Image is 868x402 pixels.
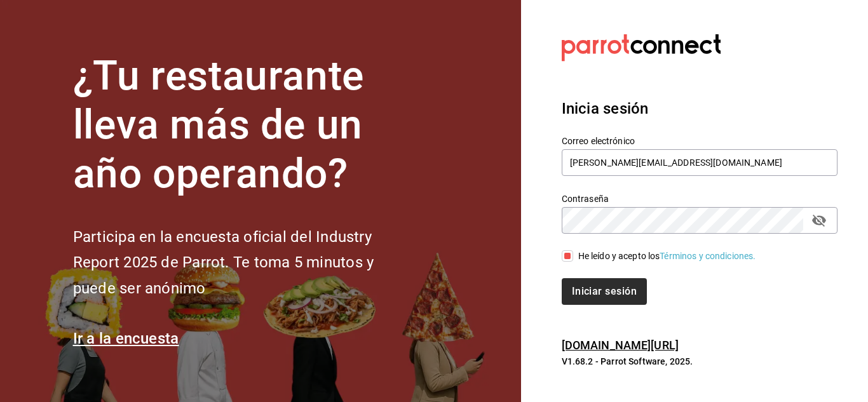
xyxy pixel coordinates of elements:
button: passwordField [808,210,830,231]
a: Ir a la encuesta [73,330,179,347]
h1: ¿Tu restaurante lleva más de un año operando? [73,52,416,198]
a: Términos y condiciones. [660,251,756,261]
h2: Participa en la encuesta oficial del Industry Report 2025 de Parrot. Te toma 5 minutos y puede se... [73,224,416,302]
button: Iniciar sesión [562,278,647,305]
input: Ingresa tu correo electrónico [562,149,837,176]
div: He leído y acepto los [578,250,756,263]
h3: Inicia sesión [562,97,837,120]
p: V1.68.2 - Parrot Software, 2025. [562,355,837,368]
a: [DOMAIN_NAME][URL] [562,338,679,352]
label: Contraseña [562,194,837,203]
label: Correo electrónico [562,137,837,145]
